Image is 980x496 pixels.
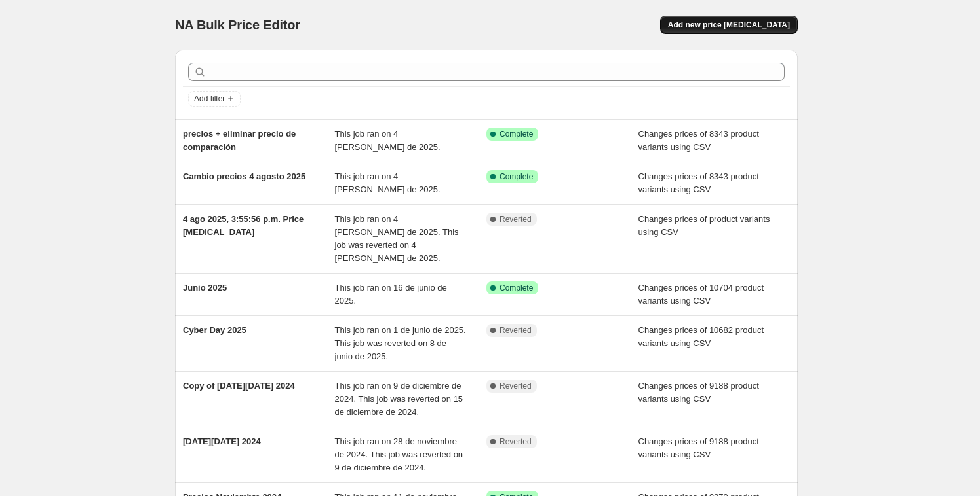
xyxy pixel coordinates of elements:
[500,325,532,336] span: Reverted
[500,214,532,224] span: Reverted
[638,129,759,152] span: Changes prices of 8343 product variants using CSV
[500,436,532,447] span: Reverted
[183,381,295,391] span: Copy of [DATE][DATE] 2024
[638,171,759,194] span: Changes prices of 8343 product variants using CSV
[175,18,300,32] span: NA Bulk Price Editor
[183,325,246,335] span: Cyber Day 2025
[335,325,466,361] span: This job ran on 1 de junio de 2025. This job was reverted on 8 de junio de 2025.
[335,214,459,263] span: This job ran on 4 [PERSON_NAME] de 2025. This job was reverted on 4 [PERSON_NAME] de 2025.
[638,283,764,306] span: Changes prices of 10704 product variants using CSV
[194,94,225,104] span: Add filter
[188,91,241,107] button: Add filter
[183,283,227,292] span: Junio 2025
[183,129,296,152] span: precios + eliminar precio de comparación
[500,129,533,139] span: Complete
[335,171,441,194] span: This job ran on 4 [PERSON_NAME] de 2025.
[335,283,447,306] span: This job ran on 16 de junio de 2025.
[183,436,261,446] span: [DATE][DATE] 2024
[660,16,798,34] button: Add new price [MEDICAL_DATA]
[638,436,759,459] span: Changes prices of 9188 product variants using CSV
[638,325,764,348] span: Changes prices of 10682 product variants using CSV
[500,381,532,391] span: Reverted
[638,214,770,237] span: Changes prices of product variants using CSV
[335,129,441,152] span: This job ran on 4 [PERSON_NAME] de 2025.
[500,171,533,182] span: Complete
[335,381,463,417] span: This job ran on 9 de diciembre de 2024. This job was reverted on 15 de diciembre de 2024.
[183,171,305,181] span: Cambio precios 4 agosto 2025
[500,283,533,293] span: Complete
[668,20,790,30] span: Add new price [MEDICAL_DATA]
[335,436,463,472] span: This job ran on 28 de noviembre de 2024. This job was reverted on 9 de diciembre de 2024.
[638,381,759,404] span: Changes prices of 9188 product variants using CSV
[183,214,304,237] span: 4 ago 2025, 3:55:56 p.m. Price [MEDICAL_DATA]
